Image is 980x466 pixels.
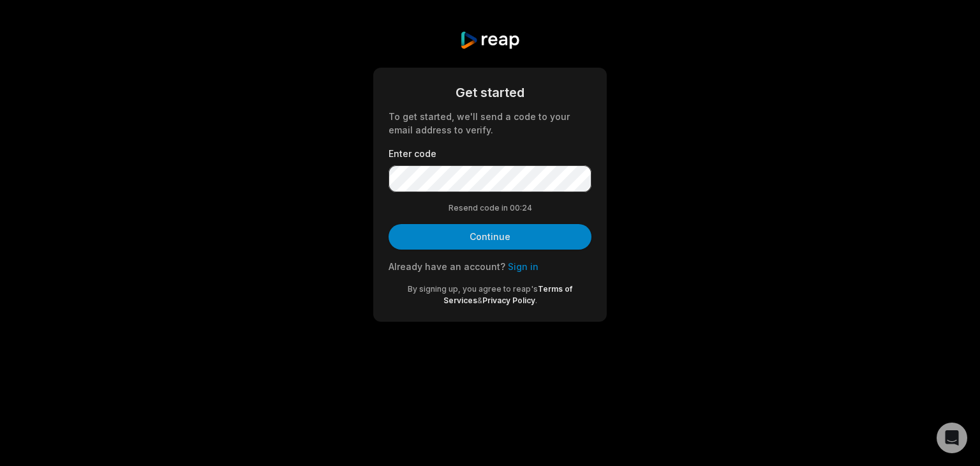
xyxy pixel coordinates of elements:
[477,296,482,305] span: &
[482,296,535,305] a: Privacy Policy
[937,423,967,453] div: Open Intercom Messenger
[408,284,538,294] span: By signing up, you agree to reap's
[389,261,505,272] span: Already have an account?
[443,284,573,305] a: Terms of Services
[389,83,591,102] div: Get started
[389,224,591,250] button: Continue
[522,202,532,214] span: 24
[389,110,591,137] div: To get started, we'll send a code to your email address to verify.
[535,296,537,305] span: .
[459,31,520,50] img: reap
[389,147,591,160] label: Enter code
[508,261,538,272] a: Sign in
[389,202,591,214] div: Resend code in 00:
